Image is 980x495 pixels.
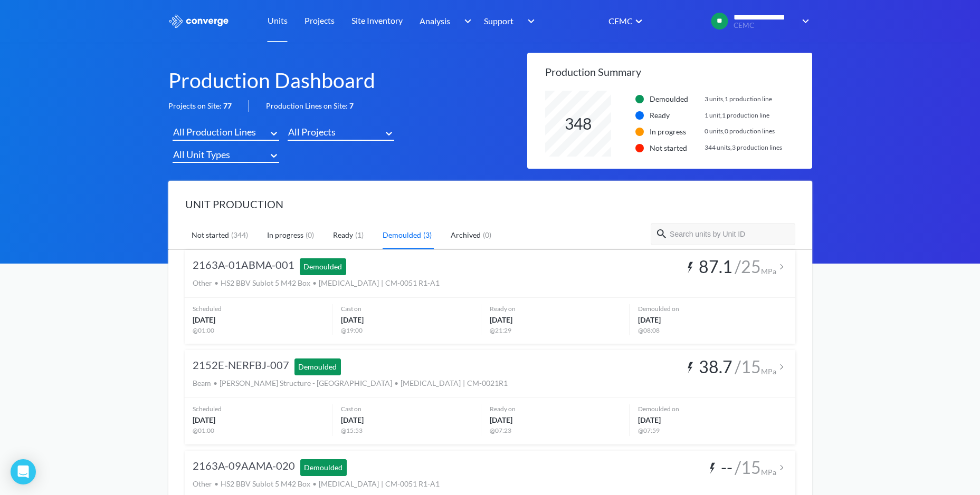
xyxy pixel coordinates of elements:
div: HS2 BBV Sublot 5 M42 Box [221,277,310,289]
div: / 25 [735,258,761,275]
img: arrow-thin.svg [776,261,787,272]
img: strength.svg [682,358,699,375]
td: 0 units , 0 production lines [704,124,811,140]
span: Analysis [420,14,450,27]
div: | [381,277,383,289]
div: Projects on Site: [168,100,249,112]
input: Search units by Unit ID [669,229,790,239]
div: Ready on [490,304,630,314]
div: @ 01:00 [193,326,332,336]
div: ( 0 ) [481,229,493,241]
div: | [381,478,383,490]
div: @ 21:29 [490,326,630,336]
td: 1 unit , 1 production line [704,108,811,123]
div: Cast on [341,304,481,314]
td: Not started [649,140,703,156]
div: @ 19:00 [341,326,481,336]
div: Other [193,478,212,490]
a: Not started [192,222,250,249]
td: In progress [649,124,703,140]
div: All Unit Types [173,147,230,162]
div: Scheduled [193,304,332,314]
a: Ready [333,222,366,249]
div: [PERSON_NAME] Structure - [GEOGRAPHIC_DATA] [220,377,392,389]
div: [DATE] [638,314,778,326]
h2: Production Summary [545,53,812,91]
div: ( 0 ) [303,229,316,241]
img: downArrow.svg [521,15,538,27]
div: All Projects [288,124,336,139]
div: [MEDICAL_DATA] [319,478,379,490]
a: In progress [267,222,316,249]
div: Demoulded [300,258,346,275]
div: [DATE] [341,414,481,426]
div: / 15 [735,459,761,476]
div: • [312,277,317,289]
div: MPa [761,368,776,375]
div: [DATE] [193,314,332,326]
span: Support [484,14,513,27]
div: Cast on [341,404,481,414]
td: 344 units , 3 production lines [704,140,811,156]
img: downArrow.svg [795,15,812,27]
span: CEMC [734,22,795,30]
div: @ 01:00 [193,426,332,436]
div: [MEDICAL_DATA] [401,377,461,389]
div: 348 [545,111,611,136]
div: | [463,377,465,389]
div: Ready on [490,404,630,414]
div: Demoulded on [638,304,778,314]
div: ( 1 ) [353,229,366,241]
div: 87.1 [699,258,732,275]
div: MPa [761,268,776,275]
div: • [213,377,217,389]
div: [DATE] [341,314,481,326]
div: @ 07:23 [490,426,630,436]
div: CEMC [607,14,633,27]
div: Production Lines on Site: [249,100,354,112]
img: strength.svg [704,459,721,476]
img: strength.svg [682,258,699,275]
div: Other [193,277,212,289]
div: Demoulded [300,459,347,476]
b: 77 [223,101,232,110]
img: arrow-thin.svg [776,362,787,372]
div: Open Intercom Messenger [11,459,36,484]
div: HS2 BBV Sublot 5 M42 Box [221,478,310,490]
div: ( 3 ) [421,229,434,241]
div: @ 07:59 [638,426,778,436]
h2: 2152E-NERFBJ-007 [193,358,289,375]
div: CM-0021R1 [467,377,508,389]
div: CM-0051 R1-A1 [385,277,440,289]
div: • [394,377,398,389]
div: • [214,277,218,289]
div: • [214,478,218,490]
img: downArrow.svg [457,15,474,27]
div: Beam [193,377,211,389]
div: @ 08:08 [638,326,778,336]
div: ( 344 ) [229,229,250,241]
div: MPa [761,469,776,476]
h2: 2163A-09AAMA-020 [193,459,295,476]
img: logo_ewhite.svg [168,14,230,28]
div: Demoulded on [638,404,778,414]
div: Demoulded [294,358,341,375]
h2: UNIT PRODUCTION [185,198,795,210]
a: Demoulded [383,222,434,249]
div: [DATE] [490,414,630,426]
div: -- [721,459,732,476]
div: 38.7 [699,358,732,375]
div: @ 15:53 [341,426,481,436]
h1: Production Dashboard [168,66,527,94]
div: [MEDICAL_DATA] [319,277,379,289]
div: • [312,478,317,490]
td: Ready [649,108,703,123]
div: All Production Lines [173,124,256,139]
b: 7 [349,101,354,110]
td: Demoulded [649,92,703,107]
div: [DATE] [490,314,630,326]
a: Archived [451,222,493,249]
div: CM-0051 R1-A1 [385,478,440,490]
div: [DATE] [193,414,332,426]
div: [DATE] [638,414,778,426]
